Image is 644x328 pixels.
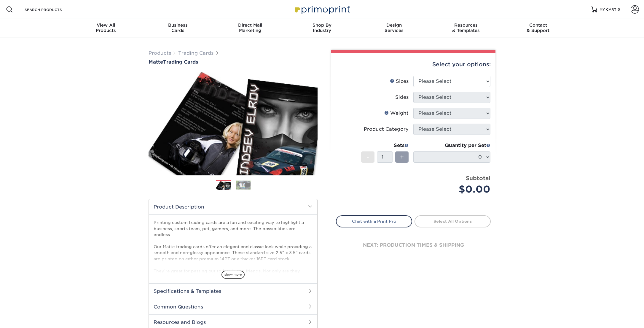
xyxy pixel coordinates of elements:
span: Resources [430,22,502,28]
div: Select your options: [336,53,491,76]
div: Products [70,22,142,33]
a: Resources& Templates [430,19,502,38]
div: & Templates [430,22,502,33]
a: DesignServices [358,19,430,38]
span: View All [70,22,142,28]
a: BusinessCards [142,19,214,38]
a: Trading Cards [178,50,213,56]
h2: Product Description [149,199,317,214]
a: Chat with a Print Pro [336,215,412,227]
span: Design [358,22,430,28]
img: Trading Cards 02 [236,180,251,190]
span: 0 [618,7,620,12]
div: next: production times & shipping [336,227,491,263]
div: & Support [502,22,574,33]
div: Industry [286,22,358,33]
p: Printing custom trading cards are a fun and exciting way to highlight a business, sports team, pe... [154,219,313,298]
img: Primoprint [292,3,352,16]
span: show more [221,271,245,279]
input: SEARCH PRODUCTS..... [24,6,82,13]
div: Sizes [390,78,409,85]
a: Select All Options [415,215,491,227]
div: Services [358,22,430,33]
h1: Trading Cards [149,59,318,65]
div: Quantity per Set [413,142,490,149]
a: Products [149,50,171,56]
a: View AllProducts [70,19,142,38]
img: Trading Cards 01 [216,180,231,191]
div: Weight [384,110,409,117]
span: - [366,153,369,161]
span: MY CART [600,7,616,12]
a: Shop ByIndustry [286,19,358,38]
span: Shop By [286,22,358,28]
span: Matte [149,59,163,65]
a: MatteTrading Cards [149,59,318,65]
div: Product Category [364,126,409,133]
span: Direct Mail [214,22,286,28]
div: Marketing [214,22,286,33]
div: $0.00 [418,182,490,196]
span: Contact [502,22,574,28]
strong: Subtotal [466,175,490,181]
div: Sets [361,142,409,149]
a: Direct MailMarketing [214,19,286,38]
h2: Common Questions [149,299,317,314]
img: Matte 01 [149,65,318,182]
h2: Specifications & Templates [149,283,317,299]
div: Cards [142,22,214,33]
div: Sides [395,94,409,101]
a: Contact& Support [502,19,574,38]
span: + [400,153,404,161]
span: Business [142,22,214,28]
